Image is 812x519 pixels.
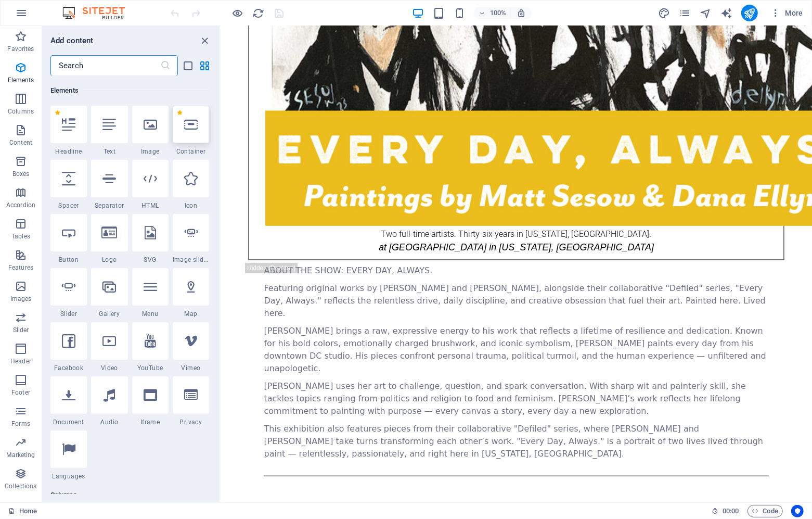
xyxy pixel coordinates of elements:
span: Languages [50,472,87,480]
span: Icon [173,201,209,210]
button: publish [741,5,758,21]
span: Remove from favorites [177,110,183,116]
button: text_generator [720,7,733,19]
h6: Columns [50,489,209,501]
p: Elements [8,76,34,84]
span: Container [173,147,209,156]
span: Image [132,147,169,156]
i: Reload page [253,7,265,19]
span: Iframe [132,418,169,426]
span: Headline [50,147,87,156]
div: Document [50,376,87,426]
button: reload [252,7,265,19]
div: Container [173,106,209,156]
button: More [766,5,807,21]
button: Click here to leave preview mode and continue editing [231,7,244,19]
div: YouTube [132,322,169,372]
h6: Elements [50,84,209,97]
span: Map [173,310,209,318]
i: Design (Ctrl+Alt+Y) [658,7,670,19]
i: Publish [743,7,755,19]
div: Map [173,268,209,318]
p: Content [9,138,32,147]
div: Video [91,322,127,372]
span: Privacy [173,418,209,426]
p: Tables [11,232,30,240]
p: Collections [5,482,36,490]
p: Slider [13,326,29,334]
p: Features [8,263,33,272]
span: Remove from favorites [55,110,60,116]
button: close panel [199,34,211,47]
div: Facebook [50,322,87,372]
i: AI Writer [720,7,732,19]
p: Marketing [6,451,35,459]
div: Languages [50,431,87,480]
span: Separator [91,201,127,210]
p: Favorites [7,45,34,53]
span: YouTube [132,364,169,372]
p: Images [10,295,32,303]
p: Boxes [12,170,30,178]
span: More [770,8,803,18]
div: Vimeo [173,322,209,372]
div: Spacer [50,160,87,210]
p: Footer [11,388,30,397]
button: Code [747,505,783,517]
div: HTML [132,160,169,210]
span: Code [752,505,778,517]
div: Menu [132,268,169,318]
p: Header [10,357,31,365]
span: Menu [132,310,169,318]
button: pages [679,7,691,19]
span: Vimeo [173,364,209,372]
h6: 100% [489,7,506,19]
span: Logo [91,256,127,264]
button: design [658,7,671,19]
span: 00 00 [723,505,739,517]
div: Iframe [132,376,169,426]
button: grid-view [199,59,211,72]
div: Privacy [173,376,209,426]
p: Forms [11,420,30,428]
button: navigator [700,7,712,19]
span: HTML [132,201,169,210]
div: Headline [50,106,87,156]
div: Image [132,106,169,156]
a: Click to cancel selection. Double-click to open Pages [8,505,37,517]
div: Button [50,214,87,264]
input: Search [50,55,160,76]
span: Button [50,256,87,264]
div: Logo [91,214,127,264]
span: Gallery [91,310,127,318]
button: list-view [182,59,195,72]
div: Audio [91,376,127,426]
span: Video [91,364,127,372]
div: Text [91,106,127,156]
span: Text [91,147,127,156]
h6: Session time [712,505,739,517]
div: Separator [91,160,127,210]
i: Navigator [700,7,712,19]
img: Editor Logo [60,7,138,19]
span: Audio [91,418,127,426]
span: Document [50,418,87,426]
div: Gallery [91,268,127,318]
span: SVG [132,256,169,264]
div: Image slider [173,214,209,264]
span: : [730,507,731,515]
span: Image slider [173,256,209,264]
i: Pages (Ctrl+Alt+S) [679,7,691,19]
span: Facebook [50,364,87,372]
h6: Add content [50,34,94,47]
span: Slider [50,310,87,318]
button: Usercentrics [791,505,804,517]
div: Icon [173,160,209,210]
i: On resize automatically adjust zoom level to fit chosen device. [517,8,526,18]
p: Columns [8,107,34,116]
button: 100% [474,7,511,19]
p: Accordion [6,201,35,209]
div: Slider [50,268,87,318]
div: SVG [132,214,169,264]
span: Spacer [50,201,87,210]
